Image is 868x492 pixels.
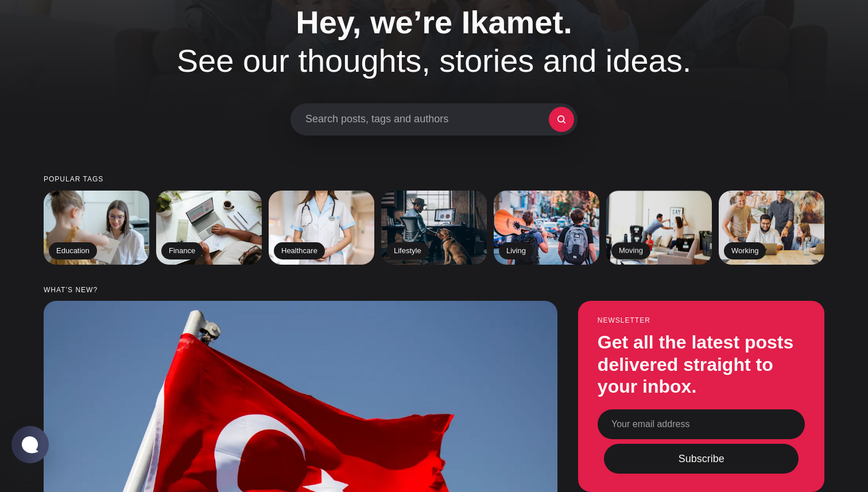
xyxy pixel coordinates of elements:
small: Popular tags [44,176,824,183]
input: Your email address [598,409,805,439]
a: Education [44,191,149,265]
a: Healthcare [269,191,374,265]
a: Working [719,191,824,265]
a: Lifestyle [381,191,487,265]
a: Living [494,191,599,265]
h1: See our thoughts, stories and ideas. [141,3,727,80]
h2: Living [499,242,533,259]
small: Newsletter [598,317,805,324]
a: Finance [156,191,262,265]
span: Hey, we’re Ikamet. [296,4,572,40]
h2: Working [724,242,766,259]
h2: Moving [611,242,650,259]
button: Subscribe [604,444,799,474]
h3: Get all the latest posts delivered straight to your inbox. [598,331,805,397]
h2: Healthcare [274,242,325,259]
span: Search posts, tags and authors [305,113,549,126]
small: What’s new? [44,286,824,294]
h2: Finance [161,242,203,259]
h2: Education [49,242,97,259]
h2: Lifestyle [386,242,429,259]
a: Moving [606,191,712,265]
